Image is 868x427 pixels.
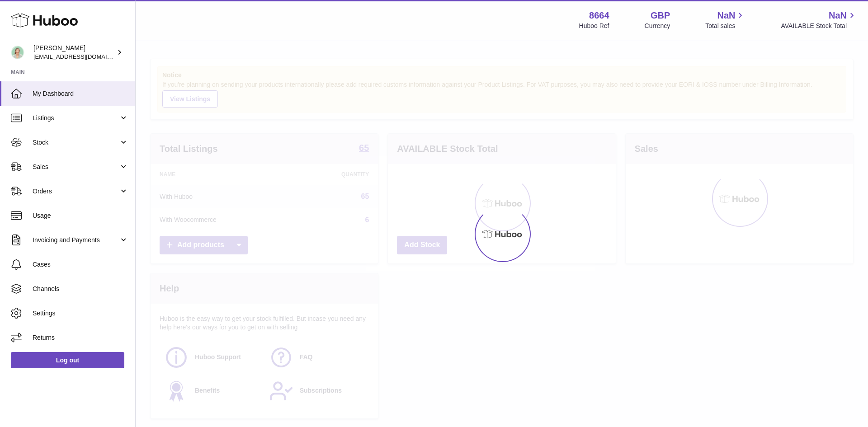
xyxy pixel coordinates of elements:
div: Huboo Ref [579,22,609,30]
strong: 8664 [589,9,609,22]
span: Returns [33,333,128,342]
a: Log out [11,352,124,368]
span: Orders [33,187,119,196]
div: [PERSON_NAME] [33,44,115,61]
span: Channels [33,285,128,293]
img: internalAdmin-8664@internal.huboo.com [11,46,24,59]
span: NaN [829,9,847,22]
strong: GBP [651,9,670,22]
span: Stock [33,138,119,147]
div: Currency [645,22,670,30]
span: AVAILABLE Stock Total [781,22,857,30]
span: Usage [33,211,128,220]
span: Sales [33,163,119,171]
span: Cases [33,260,128,269]
a: NaN AVAILABLE Stock Total [781,9,857,30]
span: NaN [717,9,735,22]
span: Invoicing and Payments [33,236,119,244]
a: NaN Total sales [705,9,745,30]
span: My Dashboard [33,89,128,98]
span: Total sales [705,22,745,30]
span: Listings [33,114,119,122]
span: Settings [33,309,128,318]
span: [EMAIL_ADDRESS][DOMAIN_NAME] [33,53,133,60]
